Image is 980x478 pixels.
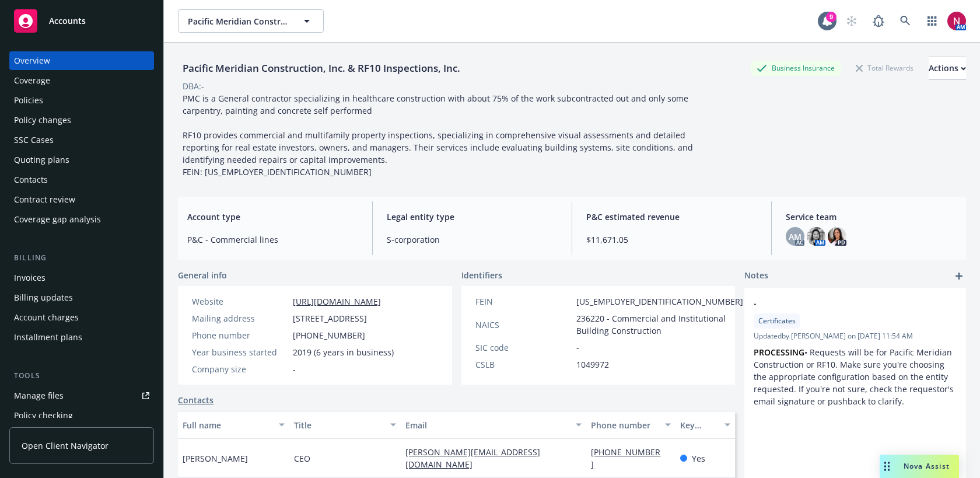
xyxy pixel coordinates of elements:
[754,331,957,341] span: Updated by [PERSON_NAME] on [DATE] 11:54 AM
[586,411,675,439] button: Phone number
[289,411,401,439] button: Title
[293,329,365,341] span: [PHONE_NUMBER]
[178,9,324,33] button: Pacific Meridian Construction, Inc. & RF10 Inspections, Inc.
[9,268,154,287] a: Invoices
[744,269,768,283] span: Notes
[850,61,919,75] div: Total Rewards
[929,57,966,79] div: Actions
[14,170,48,189] div: Contacts
[880,455,959,478] button: Nova Assist
[475,358,572,371] div: CSLB
[789,231,801,243] span: AM
[9,170,154,189] a: Contacts
[591,419,658,431] div: Phone number
[14,386,64,405] div: Manage files
[14,91,43,110] div: Policies
[14,328,82,347] div: Installment plans
[294,452,310,465] span: CEO
[929,57,966,80] button: Actions
[183,419,272,431] div: Full name
[293,346,394,358] span: 2019 (6 years in business)
[14,71,50,90] div: Coverage
[9,406,154,425] a: Policy checking
[187,211,358,223] span: Account type
[475,319,572,331] div: NAICS
[183,93,695,177] span: PMC is a General contractor specializing in healthcare construction with about 75% of the work su...
[178,269,227,281] span: General info
[591,446,660,470] a: [PHONE_NUMBER]
[9,386,154,405] a: Manage files
[14,151,69,169] div: Quoting plans
[904,461,950,471] span: Nova Assist
[192,346,288,358] div: Year business started
[187,233,358,246] span: P&C - Commercial lines
[14,406,73,425] div: Policy checking
[9,308,154,327] a: Account charges
[14,111,71,130] div: Policy changes
[178,394,213,406] a: Contacts
[576,358,609,371] span: 1049972
[754,347,804,358] strong: PROCESSING
[880,455,894,478] div: Drag to move
[49,16,86,26] span: Accounts
[692,452,705,465] span: Yes
[183,452,248,465] span: [PERSON_NAME]
[405,446,540,470] a: [PERSON_NAME][EMAIL_ADDRESS][DOMAIN_NAME]
[758,316,796,326] span: Certificates
[475,341,572,354] div: SIC code
[14,190,75,209] div: Contract review
[9,328,154,347] a: Installment plans
[894,9,917,33] a: Search
[293,312,367,325] span: [STREET_ADDRESS]
[921,9,944,33] a: Switch app
[576,295,743,308] span: [US_EMPLOYER_IDENTIFICATION_NUMBER]
[9,288,154,307] a: Billing updates
[867,9,890,33] a: Report a Bug
[952,269,966,283] a: add
[947,12,966,30] img: photo
[9,210,154,229] a: Coverage gap analysis
[22,439,108,452] span: Open Client Navigator
[14,210,101,229] div: Coverage gap analysis
[192,295,288,308] div: Website
[14,51,50,70] div: Overview
[9,131,154,149] a: SSC Cases
[9,151,154,169] a: Quoting plans
[9,51,154,70] a: Overview
[293,363,296,375] span: -
[178,61,465,76] div: Pacific Meridian Construction, Inc. & RF10 Inspections, Inc.
[192,312,288,325] div: Mailing address
[807,227,825,246] img: photo
[401,411,586,439] button: Email
[475,295,572,308] div: FEIN
[178,411,289,439] button: Full name
[183,80,204,92] div: DBA: -
[744,288,966,417] div: -CertificatesUpdatedby [PERSON_NAME] on [DATE] 11:54 AMPROCESSING• Requests will be for Pacific M...
[192,329,288,341] div: Phone number
[586,233,757,246] span: $11,671.05
[9,91,154,110] a: Policies
[675,411,735,439] button: Key contact
[387,211,558,223] span: Legal entity type
[188,15,289,27] span: Pacific Meridian Construction, Inc. & RF10 Inspections, Inc.
[14,308,79,327] div: Account charges
[14,268,45,287] div: Invoices
[754,346,957,407] p: • Requests will be for Pacific Meridian Construction or RF10. Make sure you're choosing the appro...
[826,12,836,22] div: 9
[9,252,154,264] div: Billing
[9,5,154,37] a: Accounts
[751,61,841,75] div: Business Insurance
[294,419,383,431] div: Title
[461,269,502,281] span: Identifiers
[9,370,154,382] div: Tools
[576,312,743,337] span: 236220 - Commercial and Institutional Building Construction
[293,296,381,307] a: [URL][DOMAIN_NAME]
[840,9,863,33] a: Start snowing
[586,211,757,223] span: P&C estimated revenue
[9,111,154,130] a: Policy changes
[387,233,558,246] span: S-corporation
[680,419,717,431] div: Key contact
[14,131,54,149] div: SSC Cases
[754,297,926,309] span: -
[9,190,154,209] a: Contract review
